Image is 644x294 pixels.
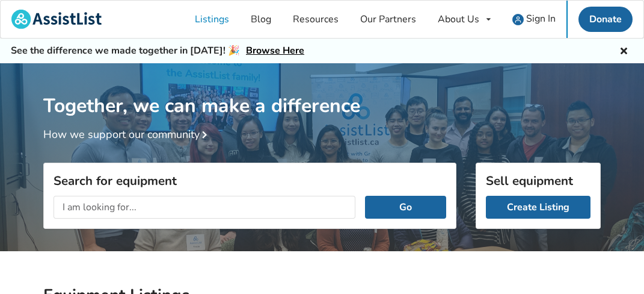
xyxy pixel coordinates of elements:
div: About Us [438,14,479,24]
h3: Search for equipment [54,173,446,189]
a: user icon Sign In [501,1,566,38]
a: Blog [240,1,282,38]
img: assistlist-logo [11,10,102,29]
h1: Together, we can make a difference [43,63,601,118]
a: Donate [578,7,633,32]
a: Our Partners [349,1,427,38]
h5: See the difference we made together in [DATE]! 🎉 [11,45,304,57]
a: Create Listing [486,196,590,219]
input: I am looking for... [54,196,355,219]
a: Listings [184,1,240,38]
a: Browse Here [246,44,304,57]
a: How we support our community [43,127,212,142]
img: user icon [512,14,524,25]
button: Go [365,196,446,219]
h3: Sell equipment [486,173,590,189]
span: Sign In [526,12,556,25]
a: Resources [282,1,349,38]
